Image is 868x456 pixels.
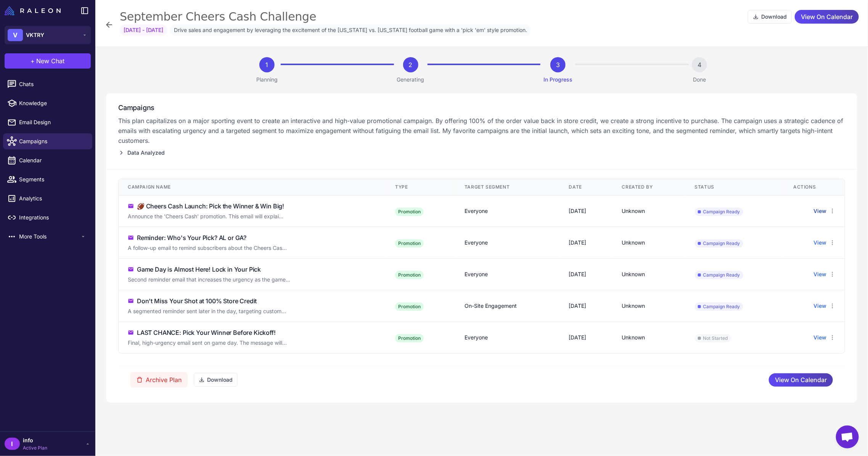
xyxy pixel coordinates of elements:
[128,307,347,315] div: Click to edit
[775,373,827,387] span: View On Calendar
[569,302,604,310] div: [DATE]
[19,213,86,222] span: Integrations
[693,75,706,84] p: Done
[19,156,86,165] span: Calendar
[118,116,845,146] p: This plan capitalizes on a major sporting event to create an interactive and high-value promotion...
[256,75,278,84] p: Planning
[395,239,424,248] div: Promotion
[465,238,551,247] div: Everyone
[550,57,566,72] div: 3
[120,24,167,36] span: [DATE] - [DATE]
[695,271,743,279] span: Campaign Ready
[137,202,284,211] div: 🏈 Cheers Cash Launch: Pick the Winner & Win Big!
[19,194,86,203] span: Analytics
[3,114,92,130] a: Email Design
[5,53,91,69] button: +New Chat
[836,426,859,448] a: Open chat
[692,57,707,72] div: 4
[5,6,64,15] a: Raleon Logo
[695,302,743,311] span: Campaign Ready
[3,152,92,168] a: Calendar
[455,179,560,195] th: Target Segment
[748,10,792,24] button: Download
[622,207,677,215] div: Unknown
[19,118,86,126] span: Email Design
[784,179,845,195] th: Actions
[19,232,80,241] span: More Tools
[3,210,92,226] a: Integrations
[622,270,677,278] div: Unknown
[3,171,92,187] a: Segments
[128,339,347,347] div: Click to edit
[137,296,257,306] div: Don't Miss Your Shot at 100% Store Credit
[118,102,845,113] h3: Campaigns
[23,445,47,451] span: Active Plan
[395,334,424,342] div: Promotion
[395,302,424,311] div: Promotion
[395,271,424,279] div: Promotion
[194,373,238,387] button: Download
[23,436,47,445] span: info
[569,238,604,247] div: [DATE]
[19,175,86,184] span: Segments
[569,270,604,278] div: [DATE]
[813,270,826,278] button: View
[465,270,551,278] div: Everyone
[5,438,20,450] div: I
[801,10,853,24] span: View On Calendar
[19,137,86,146] span: Campaigns
[695,208,743,216] span: Campaign Ready
[19,99,86,107] span: Knowledge
[127,149,165,157] span: Data Analyzed
[465,302,551,310] div: On-Site Engagement
[120,9,316,24] div: September Cheers Cash Challenge
[560,179,613,195] th: Date
[695,334,731,342] span: Not Started
[128,212,347,221] div: Click to edit
[137,265,261,274] div: Game Day is Almost Here! Lock in Your Pick
[686,179,784,195] th: Status
[26,31,44,39] span: VKTRY
[119,179,386,195] th: Campaign Name
[397,75,424,84] p: Generating
[543,75,572,84] p: In Progress
[613,179,686,195] th: Created By
[813,302,826,310] button: View
[622,238,677,247] div: Unknown
[3,76,92,92] a: Chats
[31,56,35,66] span: +
[695,239,743,248] span: Campaign Ready
[622,333,677,342] div: Unknown
[395,208,424,216] div: Promotion
[3,133,92,149] a: Campaigns
[386,179,455,195] th: Type
[259,57,275,72] div: 1
[403,57,418,72] div: 2
[130,372,188,387] button: Archive Plan
[813,207,826,215] button: View
[3,95,92,111] a: Knowledge
[37,56,65,66] span: New Chat
[5,26,91,44] button: VVKTRY
[569,207,604,215] div: [DATE]
[622,302,677,310] div: Unknown
[137,328,276,337] div: LAST CHANCE: Pick Your Winner Before Kickoff!
[128,244,347,252] div: Click to edit
[5,6,61,15] img: Raleon Logo
[128,275,347,284] div: Click to edit
[19,80,86,88] span: Chats
[569,333,604,342] div: [DATE]
[465,207,551,215] div: Everyone
[170,24,531,36] span: Drive sales and engagement by leveraging the excitement of the [US_STATE] vs. [US_STATE] football...
[8,29,23,41] div: V
[465,333,551,342] div: Everyone
[813,238,826,247] button: View
[813,333,826,342] button: View
[3,190,92,206] a: Analytics
[137,233,246,242] div: Reminder: Who's Your Pick? AL or GA?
